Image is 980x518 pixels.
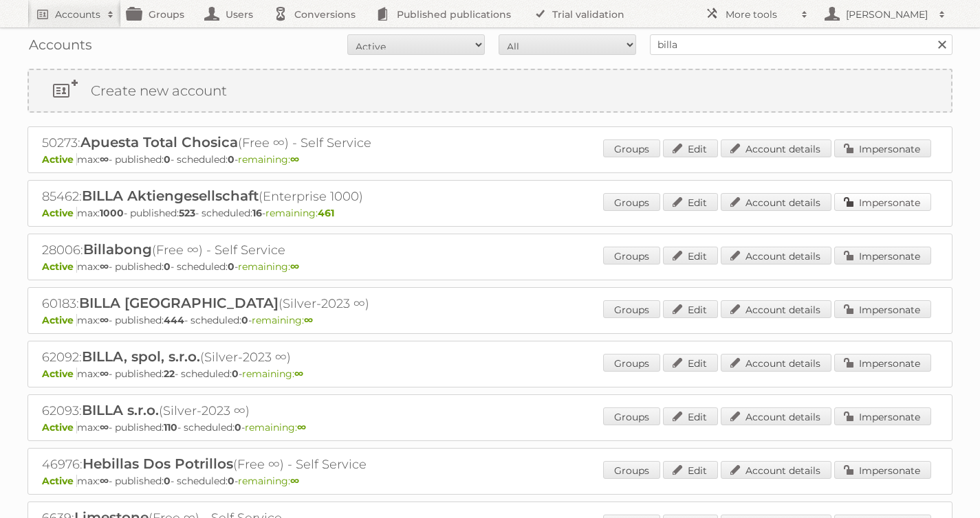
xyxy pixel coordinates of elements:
span: Apuesta Total Chosica [80,134,238,150]
strong: 523 [179,207,195,219]
a: Edit [663,139,718,157]
strong: ∞ [290,153,299,166]
strong: ∞ [100,368,109,380]
span: Active [42,475,77,487]
a: Edit [663,247,718,264]
p: max: - published: - scheduled: - [42,314,938,326]
strong: 1000 [100,207,124,219]
strong: ∞ [294,368,303,380]
strong: 0 [228,475,235,487]
strong: ∞ [304,314,313,326]
span: remaining: [252,314,313,326]
strong: 0 [228,153,235,166]
span: Hebillas Dos Potrillos [83,455,233,472]
a: Impersonate [834,354,931,372]
strong: 22 [164,368,175,380]
a: Account details [721,193,831,211]
h2: 85462: (Enterprise 1000) [42,188,523,205]
a: Impersonate [834,139,931,157]
strong: ∞ [100,421,109,433]
strong: 0 [241,314,248,326]
span: Active [42,421,77,433]
strong: 0 [235,421,241,433]
strong: 0 [164,260,171,273]
strong: 444 [164,314,184,326]
a: Edit [663,461,718,479]
span: Active [42,314,77,326]
a: Impersonate [834,407,931,425]
p: max: - published: - scheduled: - [42,475,938,487]
span: Active [42,207,77,219]
strong: ∞ [100,314,109,326]
a: Impersonate [834,247,931,264]
a: Create new account [29,70,951,111]
h2: 62093: (Silver-2023 ∞) [42,402,523,420]
span: remaining: [238,260,299,273]
h2: 46976: (Free ∞) - Self Service [42,455,523,473]
a: Account details [721,461,831,479]
a: Account details [721,407,831,425]
a: Account details [721,354,831,372]
strong: 110 [164,421,177,433]
h2: 62092: (Silver-2023 ∞) [42,348,523,366]
strong: 461 [318,207,334,219]
a: Edit [663,300,718,318]
h2: More tools [726,8,794,21]
span: remaining: [238,153,299,166]
strong: ∞ [290,475,299,487]
strong: 0 [232,368,239,380]
span: Billabong [83,241,152,258]
span: remaining: [245,421,306,433]
strong: ∞ [100,153,109,166]
strong: ∞ [297,421,306,433]
span: remaining: [265,207,334,219]
a: Groups [603,300,660,318]
a: Account details [721,247,831,264]
span: BILLA Aktiengesellschaft [82,188,259,204]
strong: 0 [228,260,235,273]
a: Account details [721,139,831,157]
a: Edit [663,354,718,372]
a: Impersonate [834,461,931,479]
h2: Accounts [55,8,100,21]
a: Groups [603,461,660,479]
p: max: - published: - scheduled: - [42,207,938,219]
span: Active [42,368,77,380]
span: BILLA s.r.o. [82,402,159,418]
a: Groups [603,247,660,264]
a: Groups [603,407,660,425]
a: Groups [603,139,660,157]
strong: 0 [164,475,171,487]
span: remaining: [242,368,303,380]
a: Impersonate [834,300,931,318]
strong: 0 [164,153,171,166]
a: Account details [721,300,831,318]
span: BILLA, spol, s.r.o. [82,348,200,365]
h2: 60183: (Silver-2023 ∞) [42,295,523,313]
span: remaining: [238,475,299,487]
a: Edit [663,193,718,211]
span: Active [42,260,77,273]
p: max: - published: - scheduled: - [42,368,938,380]
span: Active [42,153,77,166]
p: max: - published: - scheduled: - [42,421,938,433]
strong: ∞ [290,260,299,273]
h2: 28006: (Free ∞) - Self Service [42,241,523,259]
h2: 50273: (Free ∞) - Self Service [42,134,523,152]
a: Groups [603,193,660,211]
a: Edit [663,407,718,425]
strong: 16 [252,207,262,219]
p: max: - published: - scheduled: - [42,153,938,166]
strong: ∞ [100,260,109,273]
a: Groups [603,354,660,372]
span: BILLA [GEOGRAPHIC_DATA] [79,295,279,311]
a: Impersonate [834,193,931,211]
strong: ∞ [100,475,109,487]
h2: [PERSON_NAME] [842,8,932,21]
p: max: - published: - scheduled: - [42,260,938,273]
